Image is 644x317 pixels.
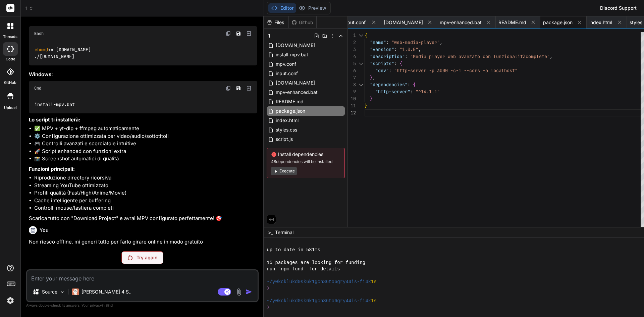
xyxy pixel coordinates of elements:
button: Save file [234,84,243,93]
li: Controlli mouse/tastiera completi [34,204,257,212]
img: icon [246,288,252,295]
p: [PERSON_NAME] 4 S.. [82,288,131,295]
span: ~/y0kcklukd0sk6k1gcn36to6gry44is-fi4k [267,279,371,285]
li: 🎮 Controlli avanzati e scorciatoie intuitive [34,140,257,148]
div: 1 [348,32,356,39]
span: { [365,32,367,38]
div: Click to collapse the range. [357,81,365,88]
img: copy [226,31,231,36]
div: Github [289,19,316,26]
li: Riproduzione directory ricorsiva [34,174,257,182]
span: 48 dependencies will be installed [271,159,340,164]
strong: Funzioni principali: [29,166,75,172]
span: } [365,103,367,109]
img: Open in Browser [246,85,252,91]
span: Terminal [275,229,293,236]
span: "web-media-player" [391,39,440,45]
span: install-mpv.bat [275,51,309,59]
span: index.html [275,116,299,124]
h3: Windows: [29,71,257,78]
p: Scarica tutto con "Download Project" e avrai MPV configurato perfettamente! 🎯 [29,215,257,222]
span: ❯ [267,304,270,311]
span: "dependencies" [370,82,408,88]
span: complete" [526,53,550,59]
span: : [389,67,391,73]
div: Discord Support [596,3,641,13]
button: Execute [271,167,297,175]
button: Save file [234,29,243,38]
span: : [386,39,389,45]
span: README.md [498,19,526,26]
span: ~/y0kcklukd0sk6k1gcn36to6gry44is-fi4k [267,298,371,304]
label: code [6,56,15,62]
span: 1 [268,33,270,39]
p: Try again [137,254,157,261]
div: 11 [348,102,356,109]
span: "scripts" [370,60,394,66]
span: Bash [34,31,44,36]
span: up to date in 581ms [267,247,320,253]
li: Streaming YouTube ottimizzato [34,182,257,190]
span: index.html [589,19,612,26]
div: 4 [348,53,356,60]
label: Upload [4,105,17,111]
div: 8 [348,81,356,88]
span: 1 [25,5,34,12]
span: run `npm fund` for details [267,266,340,272]
div: 2 [348,39,356,46]
li: 🚀 Script enhanced con funzioni extra [34,148,257,155]
span: >_ [268,229,273,236]
div: Click to collapse the range. [357,32,365,39]
span: : [410,89,413,95]
span: privacy [90,303,102,307]
div: 10 [348,95,356,102]
p: Always double-check its answers. Your in Bind [26,302,259,309]
code: install-mpv.bat [34,101,75,108]
span: Cmd [34,86,41,91]
div: Click to collapse the range. [357,60,365,67]
span: README.md [275,98,304,106]
button: Preview [296,3,329,13]
span: { [413,82,416,88]
button: Editor [268,3,296,13]
span: 1s [371,298,377,304]
li: ⚙️ Configurazione ottimizzata per video/audio/sottotitoli [34,133,257,140]
span: mpv-enhanced.bat [440,19,482,26]
span: input.conf [275,69,299,77]
span: input.conf [343,19,366,26]
span: } [370,96,373,102]
img: attachment [235,288,243,296]
img: Claude 4 Sonnet [72,288,79,295]
div: 7 [348,74,356,81]
div: 5 [348,60,356,67]
span: : [405,53,408,59]
li: Profili qualità (Fast/High/Anime/Movie) [34,189,257,197]
img: copy [226,86,231,91]
div: 6 [348,67,356,74]
span: "Media player web avanzato con funzionalità [410,53,526,59]
p: Source [42,288,57,295]
span: "dev" [375,67,389,73]
h6: You [40,227,49,233]
img: Retry [128,255,132,260]
div: Files [264,19,288,26]
span: 1s [371,279,377,285]
li: ✅ MPV + yt-dlp + ffmpeg automaticamente [34,125,257,133]
span: } [370,74,373,81]
span: , [373,74,375,81]
img: Open in Browser [246,31,252,37]
div: 12 [348,109,356,116]
span: mpv.conf [275,60,297,68]
span: "http-server" [375,89,410,95]
span: 15 packages are looking for funding [267,260,365,266]
span: [DOMAIN_NAME] [384,19,423,26]
img: settings [5,295,16,306]
span: "version" [370,46,394,52]
span: chmod [35,47,48,53]
p: Non riesco offline. mi generi tutto per farlo girare online in modo gratuito [29,238,257,246]
span: "1.0.0" [399,46,418,52]
span: ❯ [267,285,270,292]
span: styles.css [275,126,298,134]
strong: Lo script ti installerà: [29,116,80,123]
span: , [418,46,421,52]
